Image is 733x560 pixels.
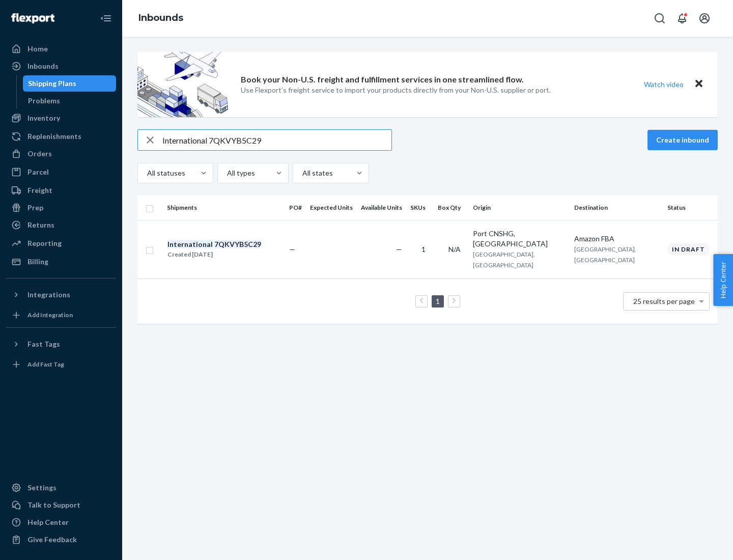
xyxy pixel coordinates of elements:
[167,240,213,248] em: International
[667,243,710,256] div: In draft
[167,249,261,260] div: Created [DATE]
[27,500,80,510] div: Talk to Support
[27,339,60,349] div: Fast Tags
[163,195,285,220] th: Shipments
[27,149,52,159] div: Orders
[146,168,147,178] input: All statuses
[27,220,54,230] div: Returns
[27,257,48,267] div: Billing
[27,167,49,177] div: Parcel
[27,185,52,195] div: Freight
[23,75,117,92] a: Shipping Plans
[289,245,295,254] span: —
[6,356,116,373] a: Add Fast Tag
[672,8,692,29] button: Open notifications
[6,480,116,496] a: Settings
[692,77,706,92] button: Close
[28,78,76,89] div: Shipping Plans
[357,195,406,220] th: Available Units
[6,41,116,57] a: Home
[6,128,116,145] a: Replenishments
[27,113,60,123] div: Inventory
[406,195,434,220] th: SKUs
[570,195,663,220] th: Destination
[6,110,116,126] a: Inventory
[6,336,116,352] button: Fast Tags
[27,290,70,300] div: Integrations
[130,4,191,33] ol: breadcrumbs
[574,245,636,264] span: [GEOGRAPHIC_DATA], [GEOGRAPHIC_DATA]
[23,93,117,109] a: Problems
[27,44,48,54] div: Home
[6,307,116,323] a: Add Integration
[27,238,62,248] div: Reporting
[421,245,426,254] span: 1
[694,8,715,29] button: Open account menu
[162,130,391,150] input: Search inbounds by name, destination, msku...
[434,297,442,305] a: Page 1 is your current page
[6,287,116,303] button: Integrations
[27,535,77,545] div: Give Feedback
[6,531,116,548] button: Give Feedback
[6,200,116,216] a: Prep
[241,74,524,86] p: Book your Non-U.S. freight and fulfillment services in one streamlined flow.
[138,12,183,23] a: Inbounds
[27,131,81,142] div: Replenishments
[6,235,116,251] a: Reporting
[473,250,535,269] span: [GEOGRAPHIC_DATA], [GEOGRAPHIC_DATA]
[27,483,57,493] div: Settings
[11,13,54,23] img: Flexport logo
[663,195,718,220] th: Status
[301,168,302,178] input: All states
[27,311,73,319] div: Add Integration
[226,168,227,178] input: All types
[241,85,551,95] p: Use Flexport’s freight service to import your products directly from your Non-U.S. supplier or port.
[306,195,357,220] th: Expected Units
[28,96,60,106] div: Problems
[434,195,469,220] th: Box Qty
[214,240,261,248] em: 7QKVYB5C29
[650,8,670,29] button: Open Search Box
[27,61,59,71] div: Inbounds
[6,217,116,233] a: Returns
[448,245,461,254] span: N/A
[285,195,306,220] th: PO#
[396,245,402,254] span: —
[6,146,116,162] a: Orders
[6,58,116,74] a: Inbounds
[27,517,69,527] div: Help Center
[6,514,116,530] a: Help Center
[633,297,695,305] span: 25 results per page
[27,203,43,213] div: Prep
[6,164,116,180] a: Parcel
[473,229,566,249] div: Port CNSHG, [GEOGRAPHIC_DATA]
[637,77,690,92] button: Watch video
[27,360,64,369] div: Add Fast Tag
[96,8,116,29] button: Close Navigation
[6,254,116,270] a: Billing
[647,130,718,150] button: Create inbound
[469,195,570,220] th: Origin
[6,497,116,513] a: Talk to Support
[6,182,116,199] a: Freight
[713,254,733,306] button: Help Center
[574,234,659,244] div: Amazon FBA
